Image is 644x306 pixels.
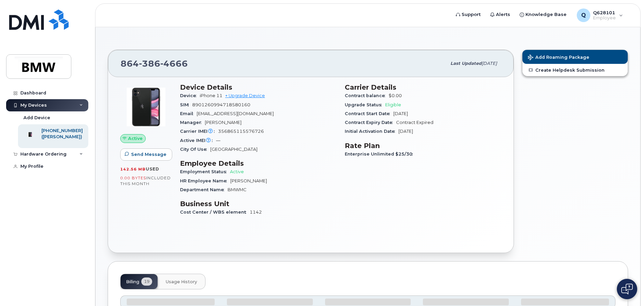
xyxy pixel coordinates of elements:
span: City Of Use [180,147,210,152]
span: Active [128,135,143,142]
span: Active [230,169,244,174]
h3: Employee Details [180,159,337,167]
img: iPhone_11.jpg [126,87,166,127]
span: Contract balance [345,93,389,98]
span: Eligible [385,102,401,107]
span: [PERSON_NAME] [205,120,241,125]
span: Upgrade Status [345,102,385,107]
span: 356865115576726 [218,129,264,134]
span: 0.00 Bytes [120,176,146,180]
h3: Carrier Details [345,83,501,91]
span: Contract Expired [396,120,433,125]
span: 8901260994718580160 [192,102,250,107]
h3: Business Unit [180,200,337,208]
span: [GEOGRAPHIC_DATA] [210,147,257,152]
span: [EMAIL_ADDRESS][DOMAIN_NAME] [197,111,274,116]
span: Device [180,93,200,98]
span: [DATE] [398,129,413,134]
span: Email [180,111,197,116]
span: Last updated [450,61,482,66]
span: 386 [139,58,160,69]
button: Add Roaming Package [522,50,628,64]
span: BMWMC [228,187,247,192]
span: SIM [180,102,192,107]
span: [DATE] [393,111,408,116]
span: 864 [121,58,188,69]
span: [DATE] [482,61,497,66]
a: Create Helpdesk Submission [522,64,628,76]
span: [PERSON_NAME] [230,178,267,183]
h3: Rate Plan [345,142,501,150]
h3: Device Details [180,83,337,91]
span: $0.00 [389,93,402,98]
span: 4666 [160,58,188,69]
span: Contract Start Date [345,111,393,116]
button: Send Message [120,148,172,161]
span: HR Employee Name [180,178,230,183]
span: Enterprise Unlimited $25/30 [345,151,416,157]
span: iPhone 11 [200,93,222,98]
span: used [146,166,159,172]
span: — [216,138,220,143]
span: Usage History [166,279,197,285]
a: + Upgrade Device [225,93,265,98]
span: Initial Activation Date [345,129,398,134]
span: Active IMEI [180,138,216,143]
span: Employment Status [180,169,230,174]
span: Add Roaming Package [528,55,589,61]
span: Cost Center / WBS element [180,210,250,215]
span: 142.56 MB [120,167,146,172]
span: Manager [180,120,205,125]
span: Department Name [180,187,228,192]
img: Open chat [621,284,633,294]
span: Send Message [131,151,166,158]
span: Carrier IMEI [180,129,218,134]
span: Contract Expiry Date [345,120,396,125]
span: 1142 [250,210,262,215]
